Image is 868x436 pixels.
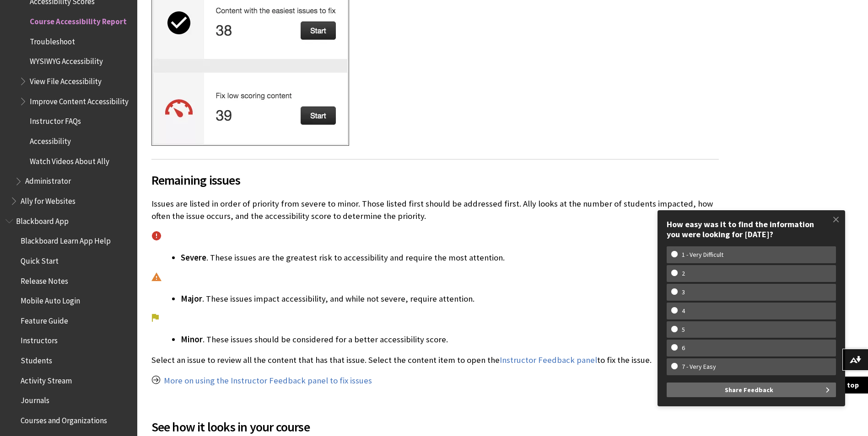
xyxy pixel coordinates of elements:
button: Share Feedback [667,383,836,397]
w-span: 2 [671,270,695,277]
span: Ally for Websites [21,193,75,206]
span: Administrator [25,174,71,186]
w-span: 7 - Very Easy [671,363,727,371]
a: More on using the Instructor Feedback panel to fix issues [164,375,372,386]
li: . These issues should be considered for a better accessibility score. [181,333,719,346]
span: Major [181,293,202,304]
span: Quick Start [21,253,59,266]
a: Instructor Feedback panel [500,355,597,366]
span: Minor [181,334,203,345]
p: Issues are listed in order of priority from severe to minor. Those listed first should be address... [151,198,719,222]
span: Instructors [21,333,58,346]
span: WYSIWYG Accessibility [30,54,103,66]
span: Improve Content Accessibility [30,94,129,106]
span: Blackboard Learn App Help [21,233,111,245]
span: Severe [181,252,206,263]
span: Instructor FAQs [30,114,81,126]
w-span: 6 [671,344,695,352]
span: Courses and Organizations [21,413,107,425]
span: Mobile Auto Login [21,293,80,305]
span: Watch Videos About Ally [30,154,109,166]
span: Blackboard App [16,213,69,226]
div: How easy was it to find the information you were looking for [DATE]? [667,219,836,239]
li: . These issues are the greatest risk to accessibility and require the most attention. [181,251,719,264]
w-span: 5 [671,326,695,334]
w-span: 4 [671,307,695,315]
span: Activity Stream [21,373,72,385]
span: Share Feedback [725,383,773,397]
w-span: 1 - Very Difficult [671,251,734,259]
span: Remaining issues [151,170,719,190]
span: Course Accessibility Report [30,14,127,26]
span: Feature Guide [21,313,68,325]
li: . These issues impact accessibility, and while not severe, require attention. [181,292,719,305]
w-span: 3 [671,288,695,296]
span: View File Accessibility [30,74,102,86]
span: Students [21,353,52,365]
span: Journals [21,393,49,405]
span: Troubleshoot [30,34,75,46]
p: Select an issue to review all the content that has that issue. Select the content item to open th... [151,354,719,366]
span: Accessibility [30,133,71,146]
span: Release Notes [21,273,68,286]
